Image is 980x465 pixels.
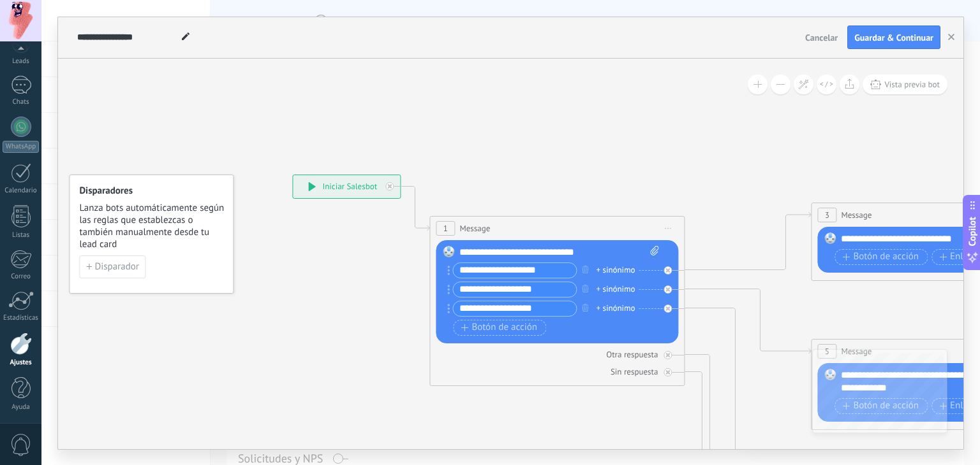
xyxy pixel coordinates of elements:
div: + sinónimo [596,264,635,276]
span: Message [841,209,872,221]
span: Guardar & Continuar [854,33,933,42]
div: Otra respuesta [606,349,658,360]
div: Chats [3,98,40,106]
button: Botón de acción [453,320,546,336]
div: Ajustes [3,359,40,367]
span: Vista previa bot [884,79,940,90]
div: + sinónimo [596,302,635,315]
div: Sin respuesta [611,366,658,377]
div: WhatsApp [3,141,39,153]
button: Disparador [79,255,145,278]
div: Leads [3,57,40,66]
span: Botón de acción [842,252,919,262]
div: Estadísticas [3,314,40,322]
span: 3 [825,210,829,220]
div: Correo [3,273,40,281]
span: Lanza bots automáticamente según las reglas que establezcas o también manualmente desde tu lead card [79,202,225,250]
span: Message [459,222,490,234]
button: Cancelar [800,28,843,47]
span: 5 [825,346,829,357]
div: + sinónimo [596,283,635,296]
div: Ayuda [3,403,40,411]
div: Iniciar Salesbot [293,175,400,198]
button: Vista previa bot [863,75,947,94]
h4: Disparadores [79,185,225,197]
span: 1 [443,223,448,234]
span: Message [841,345,872,357]
div: Listas [3,231,40,240]
div: Calendario [3,187,40,195]
span: Cancelar [805,32,838,43]
span: Botón de acción [461,322,537,333]
button: Botón de acción [835,249,928,265]
span: Disparador [94,262,138,271]
span: Copilot [966,217,979,247]
button: Guardar & Continuar [847,25,940,50]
